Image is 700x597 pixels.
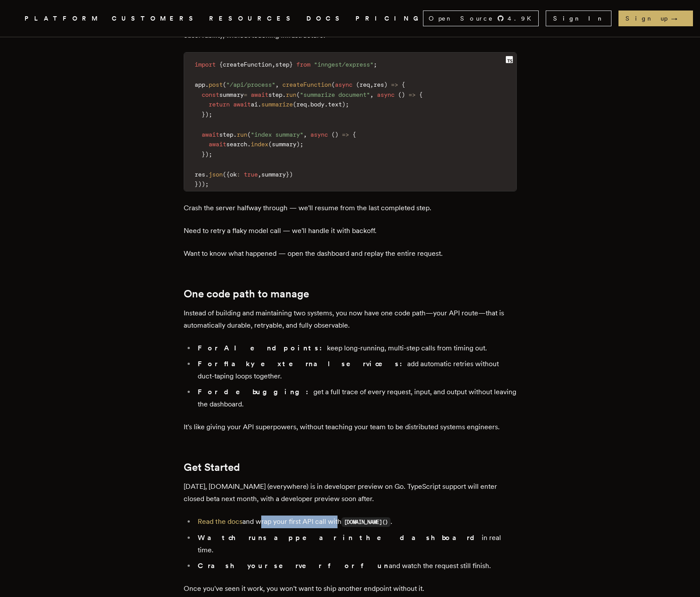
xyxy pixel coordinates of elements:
[275,81,279,88] span: ,
[195,171,205,178] span: res
[244,171,258,178] span: true
[335,131,338,138] span: )
[195,532,517,556] li: in real time.
[352,131,356,138] span: {
[184,421,517,433] p: It's like giving your API superpowers, without teaching your team to be distributed systems engin...
[219,91,244,98] span: summary
[202,131,219,138] span: await
[219,61,223,68] span: {
[209,101,230,108] span: return
[508,14,537,23] span: 4.9 K
[195,342,517,354] li: keep long-running, multi-step calls from timing out.
[202,180,205,187] span: )
[209,111,212,118] span: ;
[226,171,230,178] span: {
[184,247,517,260] p: Want to know what happened — open the dashboard and replay the entire request.
[209,13,296,24] button: RESOURCES
[219,131,233,138] span: step
[195,516,517,528] li: and wrap your first API call with .
[335,81,352,88] span: async
[195,560,517,572] li: and watch the request still finish.
[296,101,307,108] span: req
[205,180,209,187] span: ;
[247,141,251,148] span: .
[296,141,300,148] span: )
[223,171,226,178] span: (
[272,61,275,68] span: ,
[258,171,261,178] span: ,
[209,171,223,178] span: json
[198,180,202,187] span: )
[331,131,335,138] span: (
[205,111,209,118] span: )
[296,91,300,98] span: (
[198,517,242,526] a: Read the docs
[230,171,237,178] span: ok
[184,480,517,505] p: [DATE], [DOMAIN_NAME] (everywhere) is in developer preview on Go. TypeScript support will enter c...
[314,61,373,68] span: "inngest/express"
[289,171,293,178] span: )
[184,202,517,214] p: Crash the server halfway through — we'll resume from the last completed step.
[268,91,282,98] span: step
[377,91,394,98] span: async
[209,151,212,158] span: ;
[402,91,405,98] span: )
[251,91,268,98] span: await
[195,81,205,88] span: app
[300,91,370,98] span: "summarize document"
[345,101,349,108] span: ;
[223,81,226,88] span: (
[25,13,101,24] button: PLATFORM
[184,461,517,473] h2: Get Started
[342,101,345,108] span: )
[324,101,328,108] span: .
[198,562,389,570] strong: Crash your server for fun
[226,141,247,148] span: search
[618,11,693,26] a: Sign up
[310,131,328,138] span: async
[391,81,398,88] span: =>
[373,61,377,68] span: ;
[233,131,237,138] span: .
[198,360,407,368] strong: For flaky external services:
[429,14,494,23] span: Open Source
[195,180,198,187] span: }
[296,61,310,68] span: from
[341,517,391,527] code: [DOMAIN_NAME]()
[310,101,324,108] span: body
[306,13,345,24] a: DOCS
[671,14,686,23] span: →
[209,141,226,148] span: await
[409,91,416,98] span: =>
[198,533,482,542] strong: Watch runs appear in the dashboard
[184,288,517,300] h2: One code path to manage
[286,171,289,178] span: }
[195,61,216,68] span: import
[331,81,335,88] span: (
[398,91,402,98] span: (
[251,141,268,148] span: index
[237,131,247,138] span: run
[258,101,261,108] span: .
[261,101,293,108] span: summarize
[370,81,373,88] span: ,
[202,111,205,118] span: }
[546,11,611,26] a: Sign In
[359,81,370,88] span: req
[184,307,517,332] p: Instead of building and maintaining two systems, you now have one code path—your API route—that i...
[272,141,296,148] span: summary
[300,141,303,148] span: ;
[205,151,209,158] span: )
[402,81,405,88] span: {
[275,61,289,68] span: step
[355,13,423,24] a: PRICING
[268,141,272,148] span: (
[198,344,327,352] strong: For AI endpoints:
[289,61,293,68] span: }
[205,171,209,178] span: .
[205,81,209,88] span: .
[307,101,310,108] span: .
[384,81,387,88] span: )
[198,388,313,396] strong: For debugging:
